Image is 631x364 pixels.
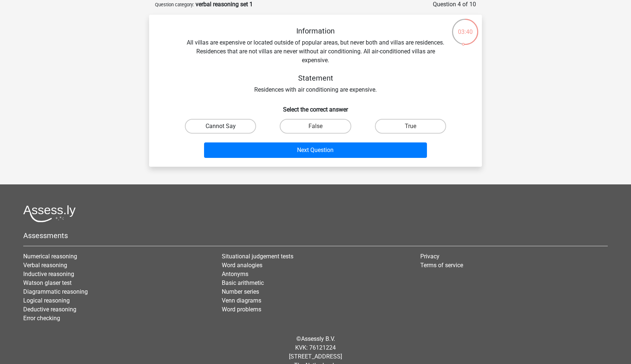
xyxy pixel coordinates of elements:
[23,306,76,313] a: Deductive reasoning
[23,297,70,304] a: Logical reasoning
[23,288,88,295] a: Diagrammatic reasoning
[301,335,335,342] a: Assessly B.V.
[23,271,74,278] a: Inductive reasoning
[222,253,293,260] a: Situational judgement tests
[23,315,60,322] a: Error checking
[23,231,608,240] h5: Assessments
[23,253,77,260] a: Numerical reasoning
[375,119,446,134] label: True
[161,100,470,113] h6: Select the correct answer
[204,142,427,158] button: Next Question
[161,26,470,94] div: All villas are expensive or located outside of popular areas, but never both and villas are resid...
[23,279,72,286] a: Watson glaser test
[222,297,261,304] a: Venn diagrams
[23,262,67,269] a: Verbal reasoning
[185,119,256,134] label: Cannot Say
[451,18,479,36] div: 03:40
[222,288,259,295] a: Number series
[185,26,446,35] h5: Information
[185,74,446,82] h5: Statement
[420,253,439,260] a: Privacy
[222,271,248,278] a: Antonyms
[23,205,76,222] img: Assessly logo
[280,119,351,134] label: False
[155,2,194,7] small: Question category:
[196,1,253,8] strong: verbal reasoning set 1
[222,279,264,286] a: Basic arithmetic
[222,306,261,313] a: Word problems
[420,262,463,269] a: Terms of service
[222,262,262,269] a: Word analogies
